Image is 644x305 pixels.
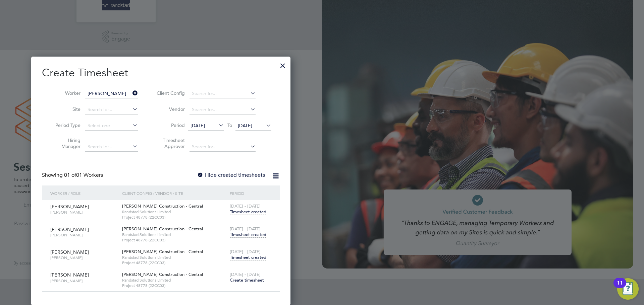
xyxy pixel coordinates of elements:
span: [PERSON_NAME] [50,272,89,278]
span: [PERSON_NAME] [50,210,117,215]
span: Randstad Solutions Limited [122,209,226,215]
span: Project 48778 (22CC03) [122,260,226,265]
div: 11 [617,283,623,292]
span: Create timesheet [230,277,264,283]
span: To [225,121,234,130]
label: Client Config [155,90,185,96]
span: Timesheet created [230,209,266,215]
div: Showing [42,172,104,179]
span: [PERSON_NAME] [50,249,89,255]
span: [PERSON_NAME] Construction - Central [122,203,203,209]
input: Search for... [190,105,256,115]
label: Timesheet Approver [155,137,185,149]
span: Randstad Solutions Limited [122,278,226,283]
span: [PERSON_NAME] [50,278,117,284]
span: Project 48778 (22CC03) [122,215,226,220]
span: Timesheet created [230,254,266,260]
label: Hiring Manager [50,137,80,149]
span: Project 48778 (22CC03) [122,283,226,288]
span: [DATE] - [DATE] [230,226,261,232]
div: Period [228,185,273,201]
span: 01 Workers [64,172,103,178]
input: Search for... [85,89,138,98]
span: Randstad Solutions Limited [122,232,226,237]
span: [PERSON_NAME] Construction - Central [122,272,203,277]
span: [PERSON_NAME] Construction - Central [122,226,203,232]
span: Project 48778 (22CC03) [122,237,226,243]
span: [PERSON_NAME] Construction - Central [122,249,203,254]
span: [PERSON_NAME] [50,232,117,238]
label: Period [155,122,185,128]
label: Worker [50,90,80,96]
input: Select one [85,121,138,131]
div: Worker / Role [49,185,120,201]
div: Client Config / Vendor / Site [120,185,228,201]
input: Search for... [85,105,138,115]
span: 01 of [64,172,76,178]
input: Search for... [190,142,256,152]
span: [DATE] - [DATE] [230,272,261,277]
span: [PERSON_NAME] [50,255,117,260]
span: Randstad Solutions Limited [122,255,226,260]
label: Vendor [155,106,185,112]
span: [DATE] [191,123,205,129]
span: [DATE] - [DATE] [230,249,261,254]
span: [DATE] [238,123,252,129]
h2: Create Timesheet [42,66,280,80]
span: [PERSON_NAME] [50,226,89,232]
span: Timesheet created [230,232,266,238]
input: Search for... [190,89,256,98]
label: Period Type [50,122,80,128]
label: Hide created timesheets [197,172,265,178]
label: Site [50,106,80,112]
span: [PERSON_NAME] [50,204,89,210]
input: Search for... [85,142,138,152]
button: Open Resource Center, 11 new notifications [617,278,639,300]
span: [DATE] - [DATE] [230,203,261,209]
